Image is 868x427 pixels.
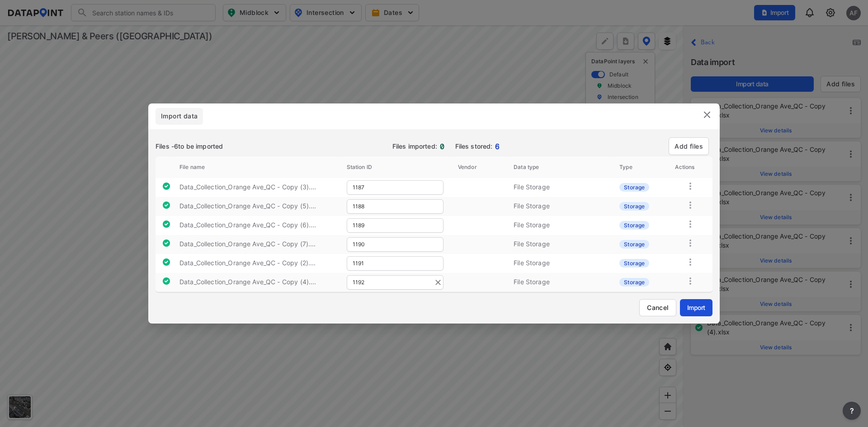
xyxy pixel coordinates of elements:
[848,405,855,416] span: ?
[506,218,612,232] td: File Storage
[161,112,198,121] span: Import data
[163,277,170,285] img: tr4e8vgEH7qDal+kMUzjg1igsxo4qnugjsC7vAd90cbjB0vxgldr2ESauZ7EFLJz9V1sLsBF0zmHfEDtqDZWKnkJH4AAZKArO...
[432,276,444,289] button: Clear
[506,256,612,270] td: File Storage
[163,183,170,190] img: tr4e8vgEH7qDal+kMUzjg1igsxo4qnugjsC7vAd90cbjB0vxgldr2ESauZ7EFLJz9V1sLsBF0zmHfEDtqDZWKnkJH4AAZKArO...
[619,278,649,286] label: Storage
[455,141,500,152] p: Files stored:
[340,156,451,178] th: Station ID
[172,156,340,178] th: File name
[680,299,712,316] button: Import
[392,141,455,152] p: Files imported:
[639,299,676,316] button: Cancel
[506,156,612,178] th: Data type
[163,258,170,266] img: tr4e8vgEH7qDal+kMUzjg1igsxo4qnugjsC7vAd90cbjB0vxgldr2ESauZ7EFLJz9V1sLsBF0zmHfEDtqDZWKnkJH4AAZKArO...
[179,278,316,286] label: Data_Collection_Orange Ave_QC - Copy (4).xlsx
[619,221,649,230] label: Storage
[619,202,649,211] label: Storage
[179,183,316,191] label: Data_Collection_Orange Ave_QC - Copy (3).xlsx
[179,240,316,248] label: Data_Collection_Orange Ave_QC - Copy (7).xlsx
[492,141,500,152] label: 6
[506,237,612,251] td: File Storage
[619,259,649,267] label: Storage
[163,202,170,209] img: tr4e8vgEH7qDal+kMUzjg1igsxo4qnugjsC7vAd90cbjB0vxgldr2ESauZ7EFLJz9V1sLsBF0zmHfEDtqDZWKnkJH4AAZKArO...
[179,259,316,267] label: Data_Collection_Orange Ave_QC - Copy (2).xlsx
[843,402,861,420] button: more
[437,141,444,152] label: 0
[619,240,649,249] label: Storage
[668,156,712,178] th: Actions
[506,199,612,213] td: File Storage
[702,109,712,120] img: close.efbf2170.svg
[163,239,170,247] img: tr4e8vgEH7qDal+kMUzjg1igsxo4qnugjsC7vAd90cbjB0vxgldr2ESauZ7EFLJz9V1sLsBF0zmHfEDtqDZWKnkJH4AAZKArO...
[612,156,668,178] th: Type
[506,275,612,289] td: File Storage
[506,180,612,194] td: File Storage
[687,303,705,312] span: Import
[179,221,316,229] label: Data_Collection_Orange Ave_QC - Copy (6).xlsx
[451,156,506,178] th: Vendor
[647,303,668,312] span: Cancel
[156,142,223,151] h3: Files - 6 to be imported
[163,221,170,228] img: tr4e8vgEH7qDal+kMUzjg1igsxo4qnugjsC7vAd90cbjB0vxgldr2ESauZ7EFLJz9V1sLsBF0zmHfEDtqDZWKnkJH4AAZKArO...
[669,137,709,155] button: Add files
[619,183,649,192] label: Storage
[156,108,203,124] div: full width tabs example
[179,202,316,210] label: Data_Collection_Orange Ave_QC - Copy (5).xlsx
[675,141,703,151] a: Add files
